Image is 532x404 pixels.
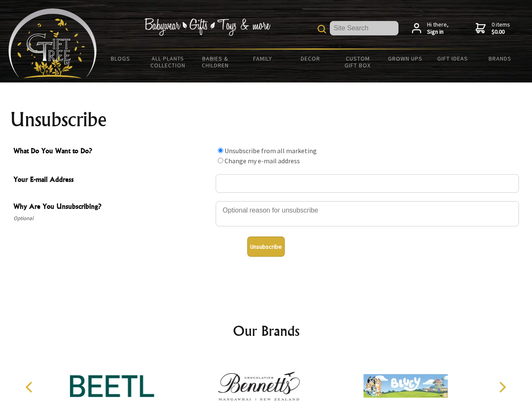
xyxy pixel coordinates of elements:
a: Family [239,50,287,67]
input: Your E-mail Address [216,174,519,193]
button: Unsubscribe [247,237,285,257]
textarea: Why Are You Unsubscribing? [216,201,519,226]
a: Decor [286,50,334,67]
input: Site Search [330,21,398,35]
span: What Do You Want to Do? [13,146,211,158]
a: Brands [476,50,524,67]
span: Why Are You Unsubscribing? [13,201,211,213]
a: Grown Ups [381,50,429,67]
img: product search [318,25,326,33]
span: Optional [13,213,211,223]
span: Hi there, [427,21,449,36]
a: BLOGS [97,50,144,67]
label: Unsubscribe from all marketing [225,146,317,155]
img: Babyware - Gifts - Toys and more... [8,8,97,78]
a: Babies & Children [192,50,239,74]
img: Babywear - Gifts - Toys & more [144,18,270,36]
label: Change my e-mail address [225,157,300,165]
h1: Unsubscribe [10,109,522,130]
h2: Our Brands [17,321,516,341]
input: What Do You Want to Do? [218,158,223,163]
a: Custom Gift Box [334,50,382,74]
button: Previous [21,378,40,396]
a: Gift Ideas [429,50,476,67]
input: What Do You Want to Do? [218,148,223,153]
a: Hi there,Sign in [412,21,449,36]
strong: Sign in [427,28,449,36]
span: 0 items [492,21,510,36]
a: 0 items$0.00 [476,21,510,36]
span: Your E-mail Address [13,174,211,186]
a: All Plants Collection [144,50,192,74]
strong: $0.00 [492,28,510,36]
button: Next [493,378,511,396]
